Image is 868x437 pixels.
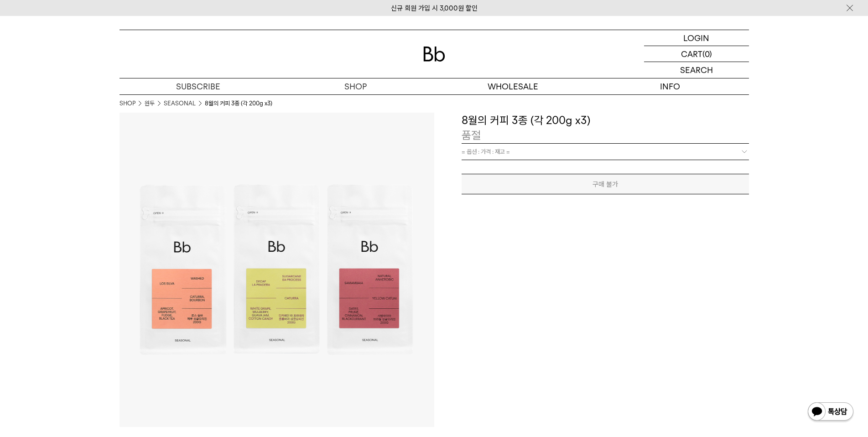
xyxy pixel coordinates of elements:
a: 원두 [145,99,155,108]
img: 로고 [423,47,445,62]
p: WHOLESALE [434,78,592,94]
img: 카카오톡 채널 1:1 채팅 버튼 [807,401,854,423]
a: SEASONAL [164,99,196,108]
span: = 옵션 : 가격 : 재고 = [462,144,510,160]
p: 품절 [462,128,481,143]
a: LOGIN [644,30,749,46]
a: 신규 회원 가입 시 3,000원 할인 [391,4,478,12]
li: 8월의 커피 3종 (각 200g x3) [205,99,272,108]
p: INFO [592,78,749,94]
p: SEARCH [680,62,713,78]
img: 8월의 커피 3종 (각 200g x3) [120,113,434,427]
p: (0) [702,46,712,62]
h3: 8월의 커피 3종 (각 200g x3) [462,113,749,128]
a: CART (0) [644,46,749,62]
a: SHOP [120,99,135,108]
p: CART [681,46,702,62]
a: SUBSCRIBE [120,78,277,94]
p: LOGIN [683,30,709,46]
a: SHOP [277,78,434,94]
button: 구매 불가 [462,174,749,194]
